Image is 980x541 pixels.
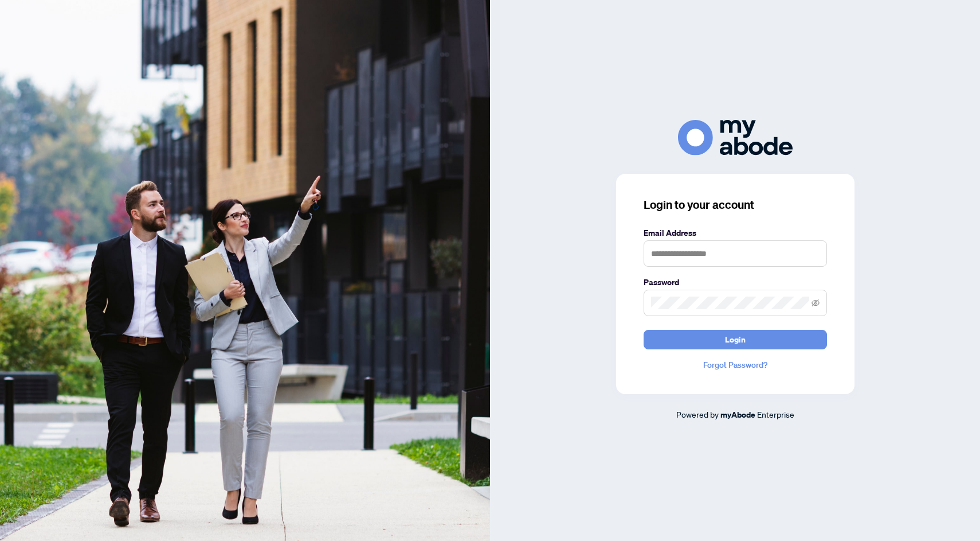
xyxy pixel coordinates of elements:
img: ma-logo [678,120,793,155]
a: Forgot Password? [644,359,827,371]
a: myAbode [720,408,755,421]
span: Powered by [676,409,719,419]
button: Login [644,330,827,349]
span: eye-invisible [812,299,820,307]
span: Login [725,330,746,349]
label: Email Address [644,227,827,239]
span: Enterprise [757,409,794,419]
label: Password [644,276,827,289]
h3: Login to your account [644,197,827,213]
